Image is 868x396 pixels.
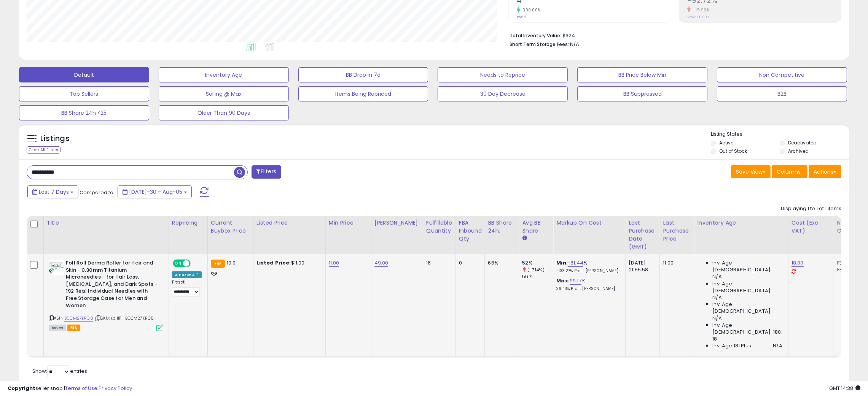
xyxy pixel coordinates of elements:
[426,219,452,235] div: Fulfillable Quantity
[67,325,80,331] span: FBA
[80,189,115,196] span: Compared to:
[629,260,654,273] div: [DATE] 21:55:58
[712,294,721,301] span: N/A
[712,336,717,342] span: 18
[717,86,847,101] button: B2B
[809,165,841,178] button: Actions
[510,30,836,40] li: $324
[719,139,733,146] label: Active
[19,86,149,101] button: Top Sellers
[174,260,183,267] span: ON
[8,385,35,392] strong: Copyright
[522,273,553,280] div: 56%
[66,260,158,311] b: FolliRoll Derma Roller for Hair and Skin - 0.30mm Titanium Microneedles - for Hair Loss, [MEDICAL...
[788,148,809,154] label: Archived
[488,260,513,266] div: 66%
[65,385,97,392] a: Terms of Use
[374,219,420,227] div: [PERSON_NAME]
[426,260,450,266] div: 16
[556,260,620,274] div: %
[438,86,568,101] button: 30 Day Decrease
[488,219,516,235] div: BB Share 24h.
[556,277,620,291] div: %
[691,7,710,13] small: -15.90%
[159,67,289,82] button: Inventory Age
[256,219,322,227] div: Listed Price
[570,277,581,285] a: 99.17
[568,259,583,267] a: -81.44
[32,367,87,375] span: Show: entries
[49,260,64,275] img: 41aW1xKmkZL._SL40_.jpg
[570,41,579,48] span: N/A
[556,286,620,291] p: 36.43% Profit [PERSON_NAME]
[459,219,482,243] div: FBA inbound Qty
[510,41,569,48] b: Short Term Storage Fees:
[556,259,568,266] b: Min:
[712,260,782,273] span: Inv. Age [DEMOGRAPHIC_DATA]:
[712,342,752,349] span: Inv. Age 181 Plus:
[556,277,570,284] b: Max:
[577,67,707,82] button: BB Price Below Min
[527,267,545,273] small: (-7.14%)
[712,301,782,315] span: Inv. Age [DEMOGRAPHIC_DATA]:
[792,219,831,235] div: Cost (Exc. VAT)
[719,148,747,154] label: Out of Stock
[94,315,154,321] span: | SKU: Koli111- B0CM27KRC8
[190,260,202,267] span: OFF
[837,266,862,273] div: FBM: 0
[711,131,849,138] p: Listing States:
[712,273,721,280] span: N/A
[522,235,527,242] small: Avg BB Share.
[772,165,807,178] button: Columns
[256,259,291,266] b: Listed Price:
[172,280,202,297] div: Preset:
[329,259,339,267] a: 11.00
[159,86,289,101] button: Selling @ Max
[99,385,132,392] a: Privacy Policy
[172,271,202,278] div: Amazon AI *
[40,133,70,144] h5: Listings
[517,15,526,19] small: Prev: 1
[211,219,250,235] div: Current Buybox Price
[329,219,368,227] div: Min Price
[697,219,785,227] div: Inventory Age
[629,219,656,251] div: Last Purchase Date (GMT)
[19,67,149,82] button: Default
[829,385,860,392] span: 2025-08-14 14:38 GMT
[47,219,166,227] div: Title
[520,7,541,13] small: 300.00%
[731,165,771,178] button: Save View
[717,67,847,82] button: Non Competitive
[64,315,93,322] a: B0CM27KRC8
[792,259,804,267] a: 18.00
[522,219,550,235] div: Avg BB Share
[459,260,479,266] div: 0
[211,260,225,268] small: FBA
[663,219,691,243] div: Last Purchase Price
[712,280,782,294] span: Inv. Age [DEMOGRAPHIC_DATA]:
[781,205,841,212] div: Displaying 1 to 1 of 1 items
[49,260,163,330] div: ASIN:
[159,105,289,120] button: Older Than 90 Days
[712,322,782,336] span: Inv. Age [DEMOGRAPHIC_DATA]-180:
[522,260,553,266] div: 52%
[129,188,182,196] span: [DATE]-30 - Aug-05
[556,219,622,227] div: Markup on Cost
[27,185,78,198] button: Last 7 Days
[298,67,428,82] button: BB Drop in 7d
[556,268,620,274] p: -133.27% Profit [PERSON_NAME]
[27,146,61,154] div: Clear All Filters
[374,259,389,267] a: 49.00
[8,385,132,392] div: seller snap | |
[49,325,66,331] span: All listings currently available for purchase on Amazon
[227,259,236,266] span: 10.9
[438,67,568,82] button: Needs to Reprice
[553,216,626,254] th: The percentage added to the cost of goods (COGS) that forms the calculator for Min & Max prices.
[687,15,709,19] small: Prev: -80.00%
[712,315,721,322] span: N/A
[256,260,320,266] div: $11.00
[577,86,707,101] button: BB Suppressed
[788,139,817,146] label: Deactivated
[118,185,192,198] button: [DATE]-30 - Aug-05
[172,219,204,227] div: Repricing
